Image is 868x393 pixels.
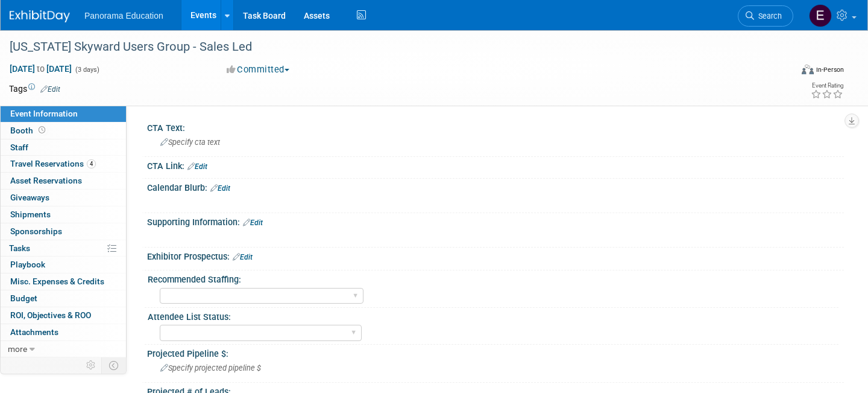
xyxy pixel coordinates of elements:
[84,11,163,21] span: Panorama Education
[1,190,126,206] a: Giveaways
[720,63,844,81] div: Event Format
[1,290,126,307] a: Budget
[160,363,261,372] span: Specify projected pipeline $
[147,345,844,360] div: Projected Pipeline $:
[10,260,45,269] span: Playbook
[1,257,126,273] a: Playbook
[147,213,844,229] div: Supporting Information:
[210,184,230,193] a: Edit
[1,240,126,257] a: Tasks
[8,344,27,354] span: more
[1,273,126,290] a: Misc. Expenses & Credits
[243,219,263,227] a: Edit
[5,36,773,58] div: [US_STATE] Skyward Users Group - Sales Led
[811,83,843,89] div: Event Rating
[74,66,99,74] span: (3 days)
[738,5,793,27] a: Search
[148,270,838,286] div: Recommended Staffing:
[35,64,46,74] span: to
[1,156,126,172] a: Travel Reservations4
[10,159,96,168] span: Travel Reservations
[187,162,207,171] a: Edit
[1,173,126,189] a: Asset Reservations
[1,206,126,223] a: Shipments
[1,324,126,340] a: Attachments
[102,357,127,373] td: Toggle Event Tabs
[233,253,253,261] a: Edit
[802,65,814,74] img: Format-Inperson.png
[1,341,126,357] a: more
[40,85,60,94] a: Edit
[10,327,58,337] span: Attachments
[10,126,48,135] span: Booth
[754,11,782,21] span: Search
[10,109,78,118] span: Event Information
[36,126,48,135] span: Booth not reserved yet
[1,106,126,122] a: Event Information
[10,10,70,22] img: ExhibitDay
[10,176,82,185] span: Asset Reservations
[1,307,126,324] a: ROI, Objectives & ROO
[10,209,51,219] span: Shipments
[1,123,126,139] a: Booth
[148,308,838,323] div: Attendee List Status:
[10,226,62,236] span: Sponsorships
[147,157,844,173] div: CTA Link:
[147,248,844,263] div: Exhibitor Prospectus:
[1,139,126,156] a: Staff
[10,142,28,152] span: Staff
[222,63,294,76] button: Committed
[147,179,844,194] div: Calendar Blurb:
[9,243,30,253] span: Tasks
[10,276,104,286] span: Misc. Expenses & Credits
[816,65,844,74] div: In-Person
[10,193,49,202] span: Giveaways
[87,159,96,168] span: 4
[160,138,220,147] span: Specify cta text
[81,357,102,373] td: Personalize Event Tab Strip
[809,4,832,27] img: External Events Calendar
[10,310,91,320] span: ROI, Objectives & ROO
[147,119,844,134] div: CTA Text:
[9,83,60,95] td: Tags
[9,63,72,74] span: [DATE] [DATE]
[1,223,126,240] a: Sponsorships
[10,293,37,303] span: Budget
